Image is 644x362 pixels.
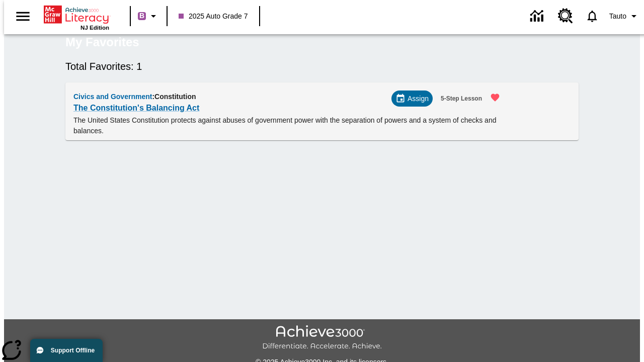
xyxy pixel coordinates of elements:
[391,90,433,107] div: Assign Choose Dates
[139,10,144,22] span: B
[262,325,382,351] img: Achieve3000 Differentiate Accelerate Achieve
[179,11,248,22] span: 2025 Auto Grade 7
[579,3,605,29] a: Notifications
[65,58,579,74] h6: Total Favorites: 1
[73,101,199,115] a: The Constitution's Balancing Act
[73,115,506,136] p: The United States Constitution protects against abuses of government power with the separation of...
[44,4,109,31] div: Home
[484,86,506,109] button: Remove from Favorites
[65,34,139,50] h5: My Favorites
[8,2,38,31] button: Open side menu
[605,7,644,25] button: Profile/Settings
[73,93,152,101] span: Civics and Government
[408,94,429,104] span: Assign
[44,5,109,25] a: Home
[552,3,579,30] a: Resource Center, Will open in new tab
[51,347,95,354] span: Support Offline
[524,3,552,30] a: Data Center
[80,25,109,31] span: NJ Edition
[134,7,164,25] button: Boost Class color is purple. Change class color
[441,94,482,104] span: 5-Step Lesson
[437,90,486,107] button: 5-Step Lesson
[30,339,103,362] button: Support Offline
[609,11,626,22] span: Tauto
[152,93,196,101] span: : Constitution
